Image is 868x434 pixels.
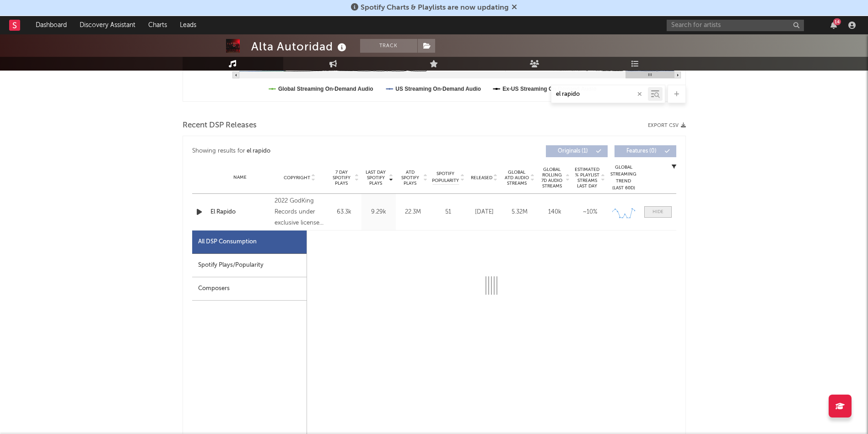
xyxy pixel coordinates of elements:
[361,4,509,11] span: Spotify Charts & Playlists are now updating
[329,208,359,217] div: 63.3k
[512,4,517,11] span: Dismiss
[29,16,73,34] a: Dashboard
[173,16,203,34] a: Leads
[575,208,605,217] div: ~ 10 %
[833,18,841,25] div: 14
[398,208,428,217] div: 22.3M
[192,277,307,301] div: Composers
[73,16,142,34] a: Discovery Assistant
[546,145,608,157] button: Originals(1)
[192,231,307,254] div: All DSP Consumption
[432,170,459,184] span: Spotify Popularity
[275,196,324,229] div: 2022 GodKing Records under exclusive license to DashGo
[539,167,565,189] span: Global Rolling 7D Audio Streams
[210,174,270,181] div: Name
[610,164,637,192] div: Global Streaming Trend (Last 60D)
[504,208,535,217] div: 5.32M
[142,16,173,34] a: Charts
[364,208,394,217] div: 9.29k
[398,170,422,186] span: ATD Spotify Plays
[198,236,257,247] div: All DSP Consumption
[210,208,270,217] a: El Rapido
[539,208,570,217] div: 140k
[667,20,804,31] input: Search for artists
[192,145,434,157] div: Showing results for
[830,22,837,29] button: 14
[504,170,529,186] span: Global ATD Audio Streams
[329,170,354,186] span: 7 Day Spotify Plays
[551,91,648,98] input: Search by song name or URL
[183,120,257,131] span: Recent DSP Releases
[552,148,594,154] span: Originals ( 1 )
[575,167,600,189] span: Estimated % Playlist Streams Last Day
[432,208,464,217] div: 51
[648,123,686,128] button: Export CSV
[192,254,307,277] div: Spotify Plays/Popularity
[471,175,492,181] span: Released
[615,145,676,157] button: Features(0)
[284,175,310,181] span: Copyright
[469,208,500,217] div: [DATE]
[360,39,417,53] button: Track
[251,39,349,54] div: Alta Autoridad
[620,148,663,154] span: Features ( 0 )
[364,170,388,186] span: Last Day Spotify Plays
[247,146,270,157] div: el rapido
